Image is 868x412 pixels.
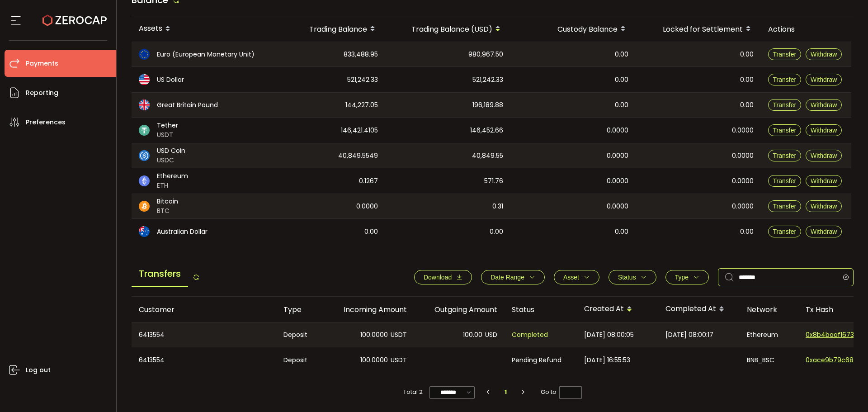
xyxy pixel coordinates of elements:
span: Preferences [26,116,66,129]
span: USD [485,330,497,340]
span: Withdraw [811,152,837,159]
div: Customer [132,304,276,315]
span: USDC [157,156,185,165]
div: BNB_BSC [740,347,798,373]
div: Outgoing Amount [414,304,505,315]
span: 980,967.50 [468,49,503,60]
img: btc_portfolio.svg [139,201,150,212]
span: Transfers [132,261,188,287]
span: 0.0000 [356,201,378,212]
span: 0.0000 [732,201,754,212]
span: Asset [563,274,579,281]
button: Transfer [768,226,802,237]
button: Withdraw [806,175,842,187]
span: Payments [26,57,58,70]
iframe: Chat Widget [823,369,868,412]
span: USDT [391,330,407,340]
img: usdc_portfolio.svg [139,150,150,161]
span: 100.0000 [360,330,388,340]
span: 0.0000 [732,151,754,161]
span: Transfer [773,152,797,159]
span: [DATE] 16:55:53 [584,355,630,365]
button: Withdraw [806,48,842,60]
button: Type [665,270,709,284]
span: 0.0000 [607,201,628,212]
span: Completed [512,330,548,340]
span: Pending Refund [512,355,561,365]
span: 0.1267 [359,176,378,186]
img: usd_portfolio.svg [139,74,150,85]
span: [DATE] 08:00:17 [665,330,713,340]
button: Withdraw [806,99,842,111]
span: 0.0000 [607,151,628,161]
span: 0.00 [740,49,754,60]
span: 40,849.55 [472,151,503,161]
button: Withdraw [806,74,842,85]
span: 571.76 [484,176,503,186]
button: Transfer [768,48,802,60]
div: Completed At [658,302,740,317]
div: Deposit [276,322,324,347]
button: Asset [554,270,599,284]
button: Withdraw [806,200,842,212]
span: 100.00 [463,330,482,340]
span: 0.0000 [732,125,754,136]
span: 0.00 [740,227,754,237]
span: Transfer [773,203,797,210]
span: 196,189.88 [472,100,503,110]
span: USDT [391,355,407,365]
span: Total 2 [403,386,423,398]
span: Reporting [26,86,58,99]
div: Custody Balance [510,21,636,37]
span: 0.00 [364,227,378,237]
span: 521,242.33 [347,75,378,85]
div: 6413554 [132,322,276,347]
span: Go to [541,386,582,398]
span: Transfer [773,228,797,235]
button: Download [414,270,472,284]
span: Withdraw [811,127,837,134]
div: Trading Balance (USD) [385,21,510,37]
span: Withdraw [811,228,837,235]
span: Withdraw [811,177,837,185]
span: 0.00 [740,100,754,110]
span: Type [675,274,689,281]
div: Assets [132,21,272,37]
span: Withdraw [811,101,837,109]
div: 6413554 [132,347,276,373]
img: eth_portfolio.svg [139,175,150,186]
button: Transfer [768,124,802,136]
span: Ethereum [157,171,188,181]
span: 0.0000 [607,125,628,136]
span: Withdraw [811,51,837,58]
span: USDT [157,130,178,140]
span: ETH [157,181,188,190]
span: 0.0000 [732,176,754,186]
span: USD Coin [157,146,185,156]
div: Created At [577,302,658,317]
span: Australian Dollar [157,227,208,237]
span: 40,849.5549 [338,151,378,161]
img: eur_portfolio.svg [139,49,150,60]
button: Transfer [768,200,802,212]
button: Transfer [768,74,802,85]
img: aud_portfolio.svg [139,226,150,237]
div: Actions [761,24,851,34]
button: Withdraw [806,124,842,136]
span: 0.00 [615,75,628,85]
span: 146,452.66 [470,125,503,136]
img: usdt_portfolio.svg [139,125,150,136]
span: Date Range [491,274,524,281]
button: Status [609,270,656,284]
span: Transfer [773,177,797,185]
span: 0.0000 [607,176,628,186]
img: gbp_portfolio.svg [139,99,150,110]
span: 146,421.4105 [341,125,378,136]
span: Tether [157,121,178,130]
div: Type [276,304,324,315]
span: 100.0000 [360,355,388,365]
button: Withdraw [806,150,842,161]
button: Date Range [481,270,545,284]
span: 521,242.33 [472,75,503,85]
